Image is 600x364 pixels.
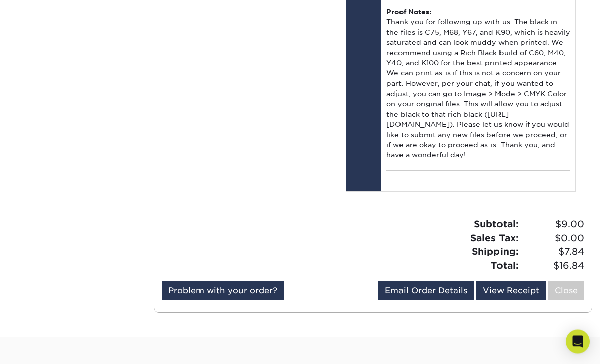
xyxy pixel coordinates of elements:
strong: Subtotal: [474,219,519,230]
strong: Proof Notes: [386,8,431,16]
span: $9.00 [522,218,584,232]
span: $0.00 [522,232,584,246]
div: Open Intercom Messenger [566,330,590,354]
strong: Sales Tax: [470,233,519,244]
a: Close [548,282,584,301]
a: View Receipt [476,282,546,301]
a: Email Order Details [378,282,474,301]
span: $7.84 [522,245,584,259]
a: Problem with your order? [162,282,284,301]
strong: Total: [491,260,519,271]
strong: Shipping: [472,246,519,257]
span: $16.84 [522,259,584,274]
